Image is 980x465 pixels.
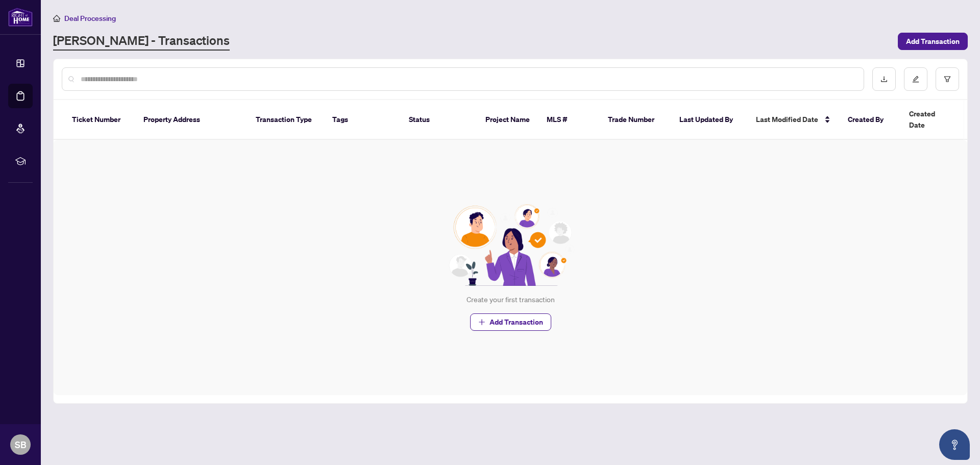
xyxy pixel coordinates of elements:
button: edit [904,67,927,91]
div: Create your first transaction [467,294,555,305]
span: filter [944,76,951,83]
button: download [872,67,896,91]
span: SB [15,437,27,452]
th: Last Updated By [671,100,748,140]
span: home [53,15,60,22]
button: Open asap [939,429,970,460]
th: Project Name [477,100,538,140]
span: download [880,76,888,83]
th: Property Address [135,100,248,140]
span: Add Transaction [906,33,960,50]
th: Ticket Number [64,100,135,140]
span: Created Date [909,108,952,131]
th: Status [401,100,477,140]
button: Add Transaction [898,33,968,50]
th: Trade Number [600,100,671,140]
img: logo [8,8,33,27]
a: [PERSON_NAME] - Transactions [53,32,230,51]
th: Tags [324,100,401,140]
button: filter [936,67,959,91]
th: Last Modified Date [748,100,840,140]
span: Deal Processing [64,14,116,23]
th: Created Date [901,100,972,140]
th: Created By [840,100,901,140]
th: MLS # [538,100,600,140]
span: plus [478,319,485,326]
th: Transaction Type [248,100,324,140]
button: Add Transaction [470,313,551,331]
span: Last Modified Date [756,114,818,125]
span: edit [912,76,919,83]
img: Null State Icon [445,204,576,286]
span: Add Transaction [489,314,543,330]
